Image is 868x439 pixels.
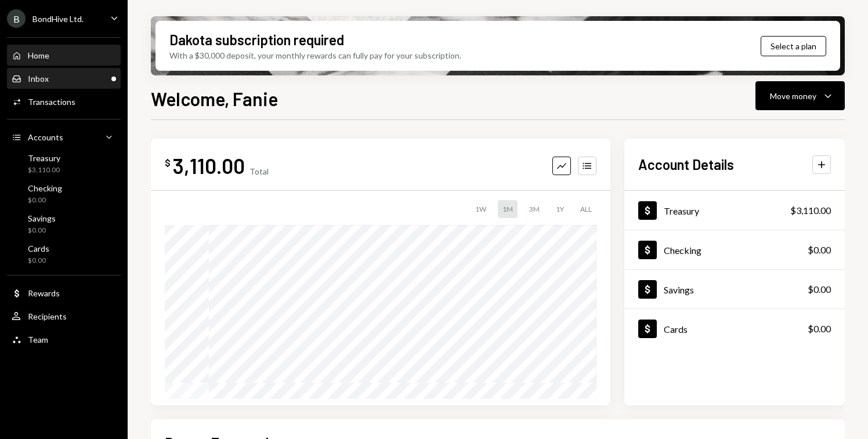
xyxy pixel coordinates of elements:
div: $3,110.00 [790,204,831,217]
div: Rewards [28,288,60,298]
div: With a $30,000 deposit, your monthly rewards can fully pay for your subscription. [169,49,461,61]
a: Checking$0.00 [7,180,121,208]
div: Savings [664,284,694,295]
a: Treasury$3,110.00 [7,150,121,177]
a: Rewards [7,282,121,303]
div: $0.00 [808,322,831,336]
div: $0.00 [28,256,49,266]
a: Treasury$3,110.00 [624,191,845,230]
div: Recipients [28,311,67,321]
div: Savings [28,213,56,223]
div: 1M [498,200,518,218]
div: $0.00 [28,226,56,235]
div: $3,110.00 [28,165,60,175]
div: 1W [471,200,491,218]
a: Checking$0.00 [624,230,845,269]
div: Accounts [28,132,63,142]
div: 3M [525,200,544,218]
div: Transactions [28,97,75,107]
div: Treasury [28,153,60,163]
a: Savings$0.00 [7,210,121,238]
a: Inbox [7,68,121,89]
div: BondHive Ltd. [32,14,84,24]
div: $ [165,157,171,169]
div: $0.00 [808,282,831,296]
div: Move money [770,90,816,102]
div: Inbox [28,74,49,84]
div: $0.00 [808,243,831,257]
div: Treasury [664,205,699,216]
a: Home [7,45,121,66]
div: Cards [664,324,688,335]
div: Team [28,335,48,344]
div: 1Y [551,200,569,218]
div: Cards [28,244,49,253]
div: 3,110.00 [173,153,245,179]
h1: Welcome, Fanie [151,87,278,110]
div: Dakota subscription required [169,30,344,49]
div: Checking [28,183,62,193]
a: Cards$0.00 [624,309,845,348]
h2: Account Details [638,155,734,174]
a: Team [7,329,121,350]
a: Transactions [7,91,121,112]
a: Savings$0.00 [624,270,845,309]
button: Move money [755,81,845,110]
button: Select a plan [761,36,826,56]
div: $0.00 [28,195,62,205]
div: Home [28,50,49,60]
div: Checking [664,245,701,256]
a: Cards$0.00 [7,240,121,268]
div: B [7,9,26,28]
div: Total [249,166,269,176]
a: Recipients [7,306,121,326]
div: ALL [576,200,596,218]
a: Accounts [7,126,121,147]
